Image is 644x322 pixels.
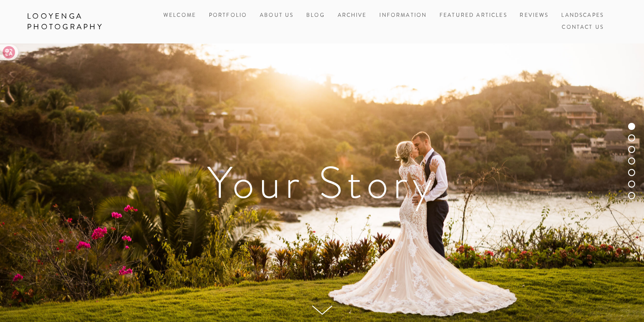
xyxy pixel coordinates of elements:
[209,12,247,19] a: Portfolio
[520,10,548,22] a: Reviews
[561,10,604,22] a: Landscapes
[338,10,367,22] a: Archive
[562,22,604,34] a: Contact Us
[163,10,196,22] a: Welcome
[440,10,507,22] a: Featured Articles
[379,12,427,19] a: Information
[260,10,293,22] a: About Us
[306,10,325,22] a: Blog
[20,9,154,35] a: Looyenga Photography
[27,161,617,205] h1: Your Story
